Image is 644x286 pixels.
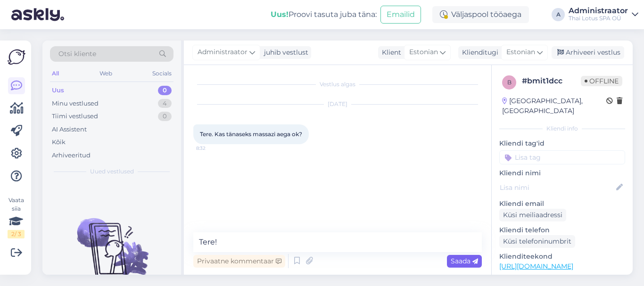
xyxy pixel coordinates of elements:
span: Offline [581,76,622,86]
p: Klienditeekond [499,252,625,261]
span: Tere. Kas tänaseks massazi aega ok? [200,131,302,138]
a: AdministraatorThai Lotus SPA OÜ [569,7,638,22]
p: Kliendi nimi [499,168,625,178]
div: Arhiveeritud [52,151,91,160]
div: Kliendi info [499,124,625,133]
b: Uus! [271,10,289,19]
div: 4 [158,99,172,108]
p: Vaata edasi ... [499,274,625,283]
a: [URL][DOMAIN_NAME] [499,262,573,270]
div: Privaatne kommentaar [193,255,285,268]
input: Lisa nimi [500,182,614,193]
div: 0 [158,86,172,95]
span: Estonian [506,47,535,57]
p: Kliendi telefon [499,225,625,235]
span: Otsi kliente [58,49,96,59]
span: 8:32 [196,145,231,152]
div: Väljaspool tööaega [432,6,529,23]
div: Klienditugi [458,48,498,57]
button: Emailid [380,6,421,24]
div: Klient [378,48,401,57]
div: Administraator [569,7,628,15]
img: Askly Logo [8,48,25,66]
div: [DATE] [193,100,482,108]
p: Kliendi tag'id [499,139,625,148]
textarea: Tere! [193,232,482,252]
div: AI Assistent [52,125,87,134]
div: Thai Lotus SPA OÜ [569,15,628,22]
div: Kõik [52,138,66,147]
div: All [50,67,61,80]
span: Estonian [409,47,438,57]
div: Vaata siia [8,196,25,238]
div: Uus [52,86,64,95]
span: Saada [451,257,478,265]
div: Tiimi vestlused [52,112,98,121]
div: Küsi telefoninumbrit [499,235,575,248]
div: Vestlus algas [193,80,482,89]
div: Proovi tasuta juba täna: [271,9,377,20]
span: Administraator [198,47,248,57]
div: A [552,8,565,21]
div: Socials [150,67,173,80]
span: Uued vestlused [90,167,134,176]
div: Web [98,67,114,80]
div: 0 [158,112,172,121]
p: Kliendi email [499,199,625,209]
div: # bmit1dcc [522,75,581,87]
div: Arhiveeri vestlus [552,46,624,59]
div: Küsi meiliaadressi [499,209,566,221]
input: Lisa tag [499,150,625,164]
div: juhib vestlust [260,48,308,57]
div: [GEOGRAPHIC_DATA], [GEOGRAPHIC_DATA] [502,96,606,116]
img: No chats [42,201,181,286]
div: 2 / 3 [8,230,25,238]
span: b [507,79,512,86]
div: Minu vestlused [52,99,99,108]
